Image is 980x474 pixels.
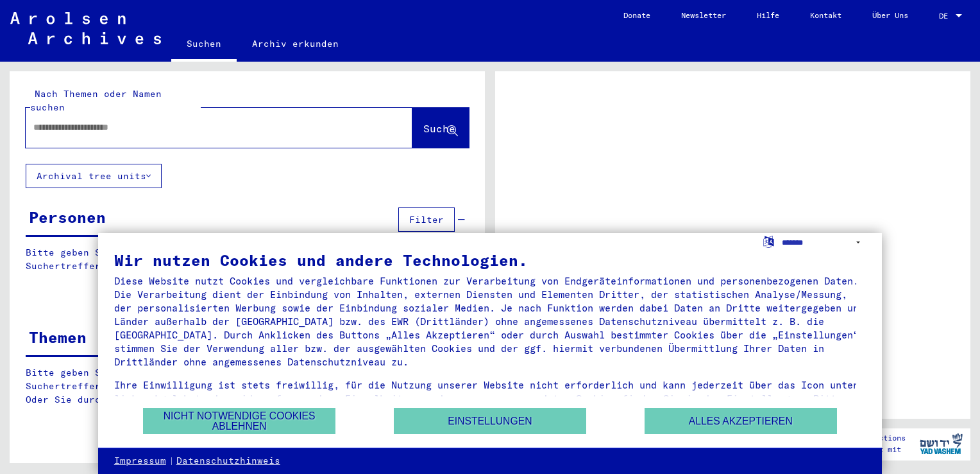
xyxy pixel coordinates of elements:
[143,408,335,434] button: Nicht notwendige Cookies ablehnen
[10,12,161,44] img: Arolsen_neg.svg
[26,164,162,188] button: Archival tree units
[176,455,280,468] a: Datenschutzhinweis
[409,214,444,225] span: Filter
[26,246,468,273] p: Bitte geben Sie einen Suchbegriff ein oder nutzen Sie die Filter, um Suchertreffer zu erhalten.
[423,122,455,135] span: Suche
[394,408,586,434] button: Einstellungen
[939,12,953,21] span: DE
[645,408,837,434] button: Alles akzeptieren
[762,235,775,247] label: Sprache auswählen
[114,274,866,369] div: Diese Website nutzt Cookies und vergleichbare Funktionen zur Verarbeitung von Endgeräteinformatio...
[114,378,866,419] div: Ihre Einwilligung ist stets freiwillig, für die Nutzung unserer Website nicht erforderlich und ka...
[237,28,354,59] a: Archiv erkunden
[30,88,162,113] mat-label: Nach Themen oder Namen suchen
[412,108,469,148] button: Suche
[782,233,866,252] select: Sprache auswählen
[917,428,965,460] img: yv_logo.png
[114,455,166,468] a: Impressum
[29,206,106,229] div: Personen
[398,207,455,232] button: Filter
[114,252,866,268] div: Wir nutzen Cookies und andere Technologien.
[29,326,87,349] div: Themen
[171,28,237,62] a: Suchen
[26,366,469,407] p: Bitte geben Sie einen Suchbegriff ein oder nutzen Sie die Filter, um Suchertreffer zu erhalten. O...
